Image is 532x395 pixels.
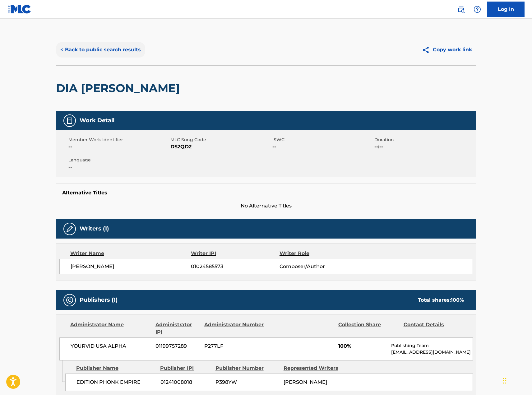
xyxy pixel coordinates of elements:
[391,342,472,349] p: Publishing Team
[204,342,265,350] span: P277LF
[66,117,73,124] img: Work Detail
[56,42,145,58] button: < Back to public search results
[68,157,169,163] span: Language
[80,296,118,304] h5: Publishers (1)
[66,296,73,304] img: Publishers
[284,365,347,372] div: Represented Writers
[80,117,114,124] h5: Work Detail
[338,321,399,336] div: Collection Share
[68,143,169,151] span: --
[418,296,464,304] div: Total shares:
[66,225,73,233] img: Writers
[204,321,265,336] div: Administrator Number
[76,379,156,386] span: EDITION PHONK EMPIRE
[391,349,472,355] p: [EMAIL_ADDRESS][DOMAIN_NAME]
[68,137,169,143] span: Member Work Identifier
[501,365,532,395] iframe: Chat Widget
[7,5,31,14] img: MLC Logo
[471,3,483,16] div: Help
[338,342,386,350] span: 100%
[422,46,433,54] img: Copy work link
[68,163,169,171] span: --
[272,137,373,143] span: ISWC
[284,379,327,385] span: [PERSON_NAME]
[160,365,211,372] div: Publisher IPI
[455,3,467,16] a: Public Search
[215,379,279,386] span: P398YW
[418,42,476,58] button: Copy work link
[487,2,525,17] a: Log In
[70,250,191,257] div: Writer Name
[155,342,200,350] span: 01199757289
[160,379,211,386] span: 01241008018
[56,81,183,95] h2: DIA [PERSON_NAME]
[374,137,475,143] span: Duration
[62,190,470,196] h5: Alternative Titles
[474,6,481,13] img: help
[76,365,155,372] div: Publisher Name
[70,321,151,336] div: Administrator Name
[170,143,271,151] span: DS2QD2
[71,263,191,270] span: [PERSON_NAME]
[280,250,360,257] div: Writer Role
[71,342,151,350] span: YOURVID USA ALPHA
[280,263,360,270] span: Composer/Author
[191,263,279,270] span: 01024585573
[170,137,271,143] span: MLC Song Code
[56,202,476,210] span: No Alternative Titles
[451,297,464,303] span: 100 %
[155,321,200,336] div: Administrator IPI
[457,6,465,13] img: search
[404,321,464,336] div: Contact Details
[374,143,475,151] span: --:--
[503,371,507,390] div: Drag
[215,365,279,372] div: Publisher Number
[272,143,373,151] span: --
[80,225,109,232] h5: Writers (1)
[191,250,280,257] div: Writer IPI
